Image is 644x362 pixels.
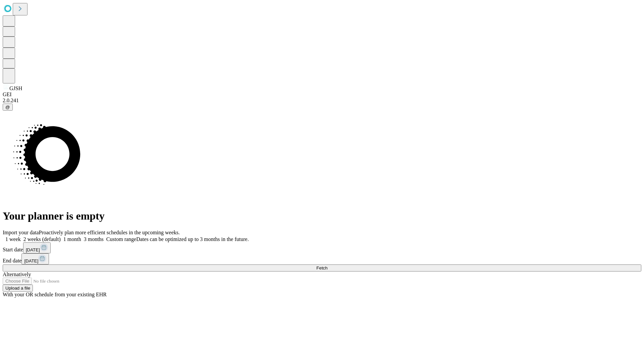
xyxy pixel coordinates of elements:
div: 2.0.241 [3,98,641,104]
span: 3 months [84,236,104,242]
span: Alternatively [3,271,31,277]
button: [DATE] [21,253,49,264]
span: GJSH [9,85,22,91]
span: [DATE] [26,247,40,252]
h1: Your planner is empty [3,210,641,222]
span: With your OR schedule from your existing EHR [3,292,107,297]
span: [DATE] [24,258,38,263]
span: 1 week [5,236,21,242]
button: Upload a file [3,285,33,292]
div: GEI [3,92,641,98]
div: Start date [3,242,641,253]
span: Import your data [3,230,39,235]
div: End date [3,253,641,264]
button: Fetch [3,264,641,271]
button: @ [3,104,13,111]
span: 1 month [63,236,81,242]
span: @ [5,105,10,110]
span: Fetch [316,265,327,270]
span: 2 weeks (default) [23,236,61,242]
span: Custom range [106,236,136,242]
span: Dates can be optimized up to 3 months in the future. [136,236,249,242]
span: Proactively plan more efficient schedules in the upcoming weeks. [39,230,180,235]
button: [DATE] [23,242,51,253]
